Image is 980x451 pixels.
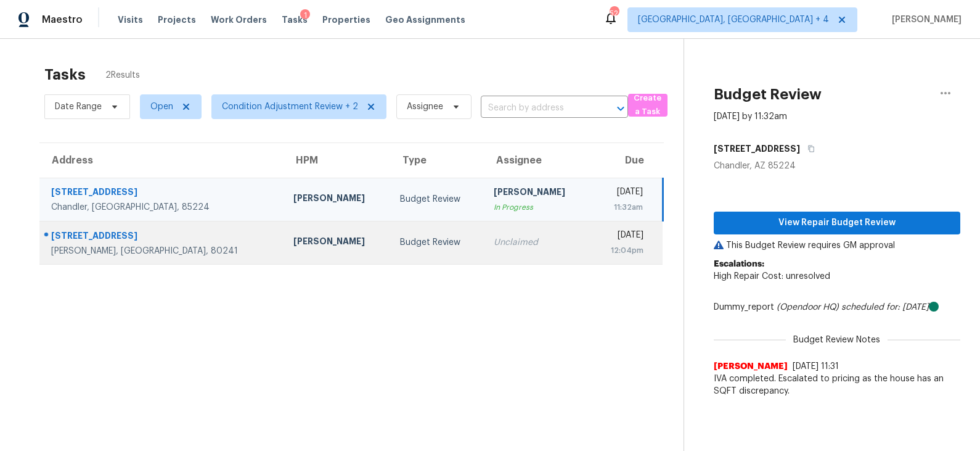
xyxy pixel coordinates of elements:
button: Copy Address [800,138,817,160]
div: Budget Review [400,193,474,205]
div: [PERSON_NAME], [GEOGRAPHIC_DATA], 80241 [51,245,274,257]
span: Maestro [42,14,83,26]
div: 52 [610,7,618,20]
span: [PERSON_NAME] [714,360,788,373]
h2: Tasks [44,68,86,81]
h2: Budget Review [714,88,822,101]
button: Open [612,100,629,117]
th: Type [390,143,484,178]
span: Assignee [407,101,443,113]
div: 1 [300,9,310,22]
div: [DATE] [600,186,643,201]
div: Dummy_report [714,301,960,313]
span: Create a Task [634,91,661,120]
span: Condition Adjustment Review + 2 [222,101,358,113]
span: Projects [158,14,196,26]
div: [PERSON_NAME] [293,192,380,207]
h5: [STREET_ADDRESS] [714,143,800,155]
th: Assignee [484,143,590,178]
th: HPM [284,143,390,178]
div: Chandler, [GEOGRAPHIC_DATA], 85224 [51,201,274,213]
div: [DATE] [600,229,643,244]
span: [GEOGRAPHIC_DATA], [GEOGRAPHIC_DATA] + 4 [638,14,829,26]
div: [STREET_ADDRESS] [51,230,274,245]
div: In Progress [494,201,581,213]
b: Escalations: [714,260,764,268]
span: Tasks [282,15,308,24]
button: Create a Task [628,94,668,117]
span: Properties [322,14,370,26]
span: Open [150,101,173,113]
div: 11:32am [600,201,643,213]
span: [PERSON_NAME] [887,14,962,26]
p: This Budget Review requires GM approval [714,239,960,252]
div: Chandler, AZ 85224 [714,160,960,172]
span: Budget Review Notes [786,334,888,346]
th: Due [590,143,663,178]
span: Work Orders [211,14,267,26]
span: High Repair Cost: unresolved [714,272,830,281]
div: [PERSON_NAME] [293,235,380,250]
div: Unclaimed [494,236,581,249]
div: [PERSON_NAME] [494,186,581,201]
span: View Repair Budget Review [724,215,950,231]
div: [STREET_ADDRESS] [51,186,274,201]
div: Budget Review [400,236,474,249]
div: [DATE] by 11:32am [714,110,787,123]
span: [DATE] 11:31 [793,362,839,371]
span: 2 Results [105,69,140,81]
div: 12:04pm [600,244,643,257]
th: Address [39,143,284,178]
span: Geo Assignments [385,14,465,26]
button: View Repair Budget Review [714,212,960,234]
i: (Opendoor HQ) [777,303,839,312]
span: Date Range [55,101,102,113]
input: Search by address [481,99,594,118]
i: scheduled for: [DATE] [841,303,929,312]
span: IVA completed. Escalated to pricing as the house has an SQFT discrepancy. [714,373,960,397]
span: Visits [118,14,143,26]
